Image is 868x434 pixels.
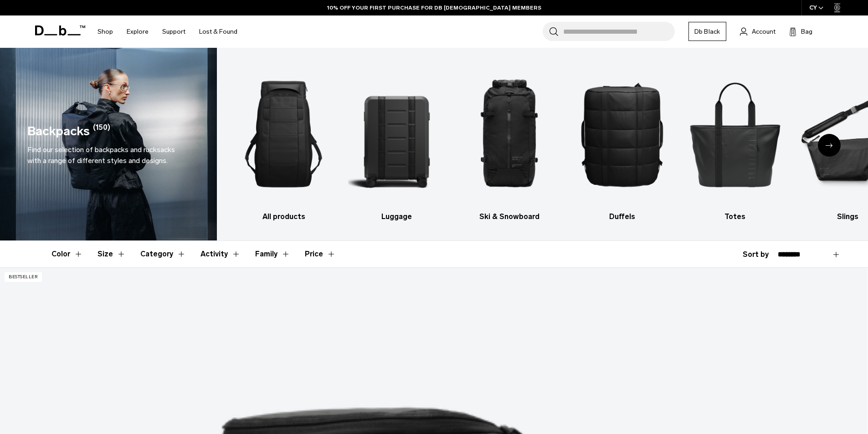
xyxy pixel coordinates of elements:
[574,61,671,222] li: 4 / 10
[200,241,241,267] button: Toggle Filter
[740,26,776,37] a: Account
[98,15,113,48] a: Shop
[235,61,332,222] a: Db All products
[818,134,841,157] div: Next slide
[235,61,332,222] li: 1 / 10
[687,61,784,222] a: Db Totes
[93,122,110,141] span: (150)
[98,241,126,267] button: Toggle Filter
[27,145,175,165] span: Find our selection of backpacks and rucksacks with a range of different styles and designs.
[461,61,558,207] img: Db
[235,61,332,207] img: Db
[461,61,558,222] li: 3 / 10
[574,211,671,222] h3: Duffels
[255,241,290,267] button: Toggle Filter
[574,61,671,222] a: Db Duffels
[789,26,812,37] button: Bag
[348,61,445,222] li: 2 / 10
[461,61,558,222] a: Db Ski & Snowboard
[348,61,445,222] a: Db Luggage
[140,241,186,267] button: Toggle Filter
[5,272,42,282] p: Bestseller
[199,15,237,48] a: Lost & Found
[574,61,671,207] img: Db
[348,211,445,222] h3: Luggage
[127,15,149,48] a: Explore
[687,211,784,222] h3: Totes
[162,15,185,48] a: Support
[687,61,784,222] li: 5 / 10
[801,27,812,36] span: Bag
[51,241,83,267] button: Toggle Filter
[688,22,726,41] a: Db Black
[305,241,336,267] button: Toggle Price
[348,61,445,207] img: Db
[752,27,776,36] span: Account
[461,211,558,222] h3: Ski & Snowboard
[27,122,90,141] h1: Backpacks
[235,211,332,222] h3: All products
[327,4,541,12] a: 10% OFF YOUR FIRST PURCHASE FOR DB [DEMOGRAPHIC_DATA] MEMBERS
[687,61,784,207] img: Db
[91,15,244,48] nav: Main Navigation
